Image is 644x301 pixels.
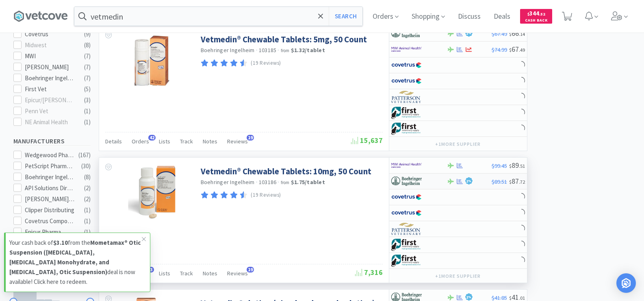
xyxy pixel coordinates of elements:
[84,40,91,50] div: ( 8 )
[509,179,512,185] span: $
[25,161,75,171] div: PetScript Pharmacy Direct
[519,163,525,169] span: . 51
[519,179,525,185] span: . 72
[468,179,471,183] span: %
[25,172,75,182] div: Boehringer Ingelheim
[126,34,178,87] img: 70d24b04cfa3450ca98a1aeb92c548f9_132528.jpeg
[509,29,525,38] span: 66
[259,46,277,54] span: 103185
[247,135,254,141] span: 19
[509,176,525,186] span: 87
[227,270,248,277] span: Reviews
[84,51,91,61] div: ( 7 )
[539,11,545,17] span: . 52
[391,59,422,71] img: 77fca1acd8b6420a9015268ca798ef17_1.png
[148,267,154,272] span: 3
[291,178,325,186] strong: $1.75 / tablet
[25,106,75,116] div: Penn Vet
[25,95,75,105] div: Epicur/[PERSON_NAME]
[53,239,68,246] strong: $3.10
[391,123,422,135] img: 67d67680309e4a0bb49a5ff0391dcc42_6.png
[159,138,170,145] span: Lists
[25,51,75,61] div: MWI
[25,40,75,50] div: Midwest
[509,31,512,37] span: $
[105,138,122,145] span: Details
[455,13,484,20] a: Discuss
[201,34,367,45] a: Vetmedin® Chewable Tablets: 5mg, 50 Count
[492,46,507,53] span: $74.99
[351,136,383,145] span: 15,637
[251,59,281,68] p: (19 Reviews)
[391,91,422,103] img: f5e969b455434c6296c6d81ef179fa71_3.png
[203,138,217,145] span: Notes
[391,75,422,87] img: 77fca1acd8b6420a9015268ca798ef17_1.png
[509,163,512,169] span: $
[84,62,91,72] div: ( 7 )
[84,183,91,193] div: ( 2 )
[490,13,514,20] a: Deals
[391,43,422,55] img: f6b2451649754179b5b4e0c70c3f7cb0_2.png
[468,31,471,35] span: %
[520,5,552,27] a: $344.52Cash Back
[9,238,142,287] p: Your cash back of from the deal is now available! Click here to redeem.
[391,191,422,203] img: 77fca1acd8b6420a9015268ca798ef17_1.png
[81,161,91,171] div: ( 30 )
[391,223,422,235] img: f5e969b455434c6296c6d81ef179fa71_3.png
[278,178,279,186] span: ·
[391,107,422,119] img: 67d67680309e4a0bb49a5ff0391dcc42_6.png
[201,178,255,186] a: Boehringer Ingelheim
[519,47,525,53] span: . 49
[84,29,91,39] div: ( 9 )
[25,205,75,215] div: Clipper Distributing
[281,48,290,53] span: from
[519,295,525,301] span: . 01
[509,295,512,301] span: $
[84,95,91,105] div: ( 3 )
[84,84,91,94] div: ( 5 )
[13,136,91,146] h5: Manufacturers
[509,47,512,53] span: $
[84,205,91,215] div: ( 1 )
[468,295,471,299] span: %
[25,73,75,83] div: Boehringer Ingelheim
[527,11,529,17] span: $
[391,255,422,267] img: 67d67680309e4a0bb49a5ff0391dcc42_6.png
[159,270,170,277] span: Lists
[391,159,422,171] img: f6b2451649754179b5b4e0c70c3f7cb0_2.png
[509,160,525,170] span: 89
[391,27,422,40] img: 730db3968b864e76bcafd0174db25112_22.png
[25,84,75,94] div: First Vet
[84,194,91,204] div: ( 2 )
[527,9,545,17] span: 344
[251,191,281,200] p: (19 Reviews)
[78,150,91,160] div: ( 167 )
[281,180,290,185] span: from
[256,46,258,54] span: ·
[259,178,277,186] span: 103186
[492,178,507,185] span: $89.51
[84,227,91,237] div: ( 1 )
[203,270,217,277] span: Notes
[227,138,248,145] span: Reviews
[180,270,193,277] span: Track
[84,106,91,116] div: ( 1 )
[492,162,507,169] span: $99.45
[148,135,156,141] span: 42
[525,18,547,24] span: Cash Back
[132,138,149,145] span: Orders
[119,166,185,219] img: 3b1aa3e43f6a48f78b331076b2e939fd_352898.png
[84,73,91,83] div: ( 7 )
[74,7,362,26] input: Search by item, sku, manufacturer, ingredient, size...
[180,138,193,145] span: Track
[291,46,325,54] strong: $1.32 / tablet
[278,46,279,54] span: ·
[25,62,75,72] div: [PERSON_NAME]
[492,30,507,37] span: $67.49
[256,178,258,186] span: ·
[391,239,422,251] img: 67d67680309e4a0bb49a5ff0391dcc42_6.png
[509,44,525,54] span: 67
[616,273,636,293] div: Open Intercom Messenger
[84,216,91,226] div: ( 1 )
[201,166,371,177] a: Vetmedin® Chewable Tablets: 10mg, 50 Count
